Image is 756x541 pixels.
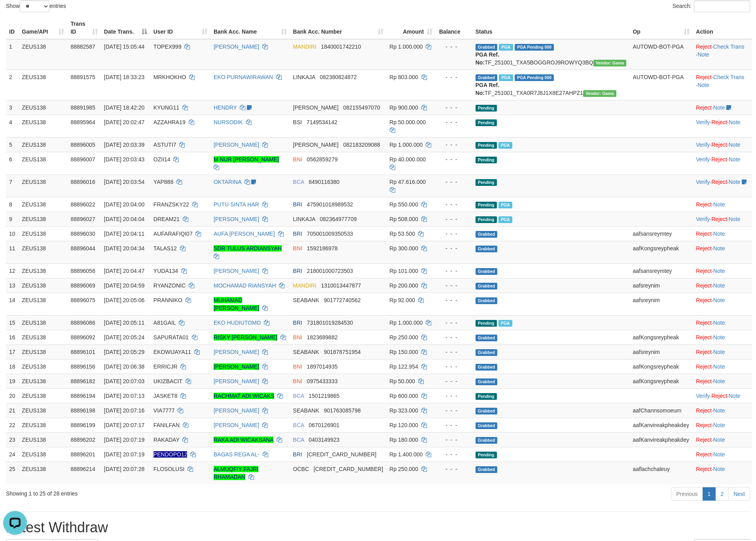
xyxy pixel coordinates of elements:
a: M NUR [PERSON_NAME] [214,156,279,163]
span: [DATE] 20:04:11 [104,231,144,237]
span: PRANNIKO [153,297,182,303]
td: 1 [6,39,19,70]
span: AUFARAFIQI07 [153,231,193,237]
td: 13 [6,278,19,293]
span: Pending [476,179,497,186]
span: Marked by aafpengsreynich [498,216,512,223]
a: Reject [696,320,712,326]
div: - - - [439,282,469,289]
span: 88896027 [70,216,95,222]
span: KYUNG11 [153,104,179,111]
a: Note [713,349,725,355]
td: 7 [6,174,19,197]
span: Rp 92.000 [390,297,415,303]
a: Reject [696,349,712,355]
a: [PERSON_NAME] [214,142,259,148]
div: - - - [439,319,469,327]
span: A81GAIL [153,320,176,326]
div: - - - [439,201,469,208]
div: - - - [439,296,469,304]
span: Grabbed [476,231,498,238]
td: ZEUS138 [19,137,67,152]
span: Vendor URL: https://trx31.1velocity.biz [593,60,627,66]
a: [PERSON_NAME] [214,407,259,414]
th: Amount: activate to sort column ascending [387,17,436,39]
th: ID [6,17,19,39]
td: · [693,330,752,344]
a: Reject [696,74,712,80]
a: Reject [696,363,712,370]
a: PUTU SINTA HAR [214,201,259,208]
span: Copy 705001009350533 to clipboard [307,231,353,237]
a: Note [713,231,725,237]
a: Reject [711,119,727,125]
div: - - - [439,178,469,186]
td: 5 [6,137,19,152]
a: Note [713,297,725,303]
a: Reject [696,437,712,443]
label: Show entries [6,0,66,12]
td: aafsreynim [629,293,693,315]
a: Reject [696,104,712,111]
label: Search: [673,0,750,12]
td: ZEUS138 [19,174,67,197]
span: Grabbed [476,44,498,51]
td: · · [693,115,752,137]
th: Bank Acc. Number: activate to sort column ascending [290,17,387,39]
th: Trans ID: activate to sort column ascending [67,17,100,39]
td: ZEUS138 [19,197,67,212]
a: RACHMAT ADI WICAKS [214,393,275,399]
span: Rp 900.000 [390,104,418,111]
span: MANDIRI [293,44,316,50]
td: 3 [6,100,19,115]
span: SAPURATA01 [153,334,189,340]
td: · · [693,70,752,100]
a: Reject [696,231,712,237]
td: 16 [6,330,19,344]
a: Reject [696,422,712,428]
a: Note [729,156,741,163]
td: ZEUS138 [19,241,67,263]
a: Note [729,216,741,222]
span: Rp 200.000 [390,282,418,289]
td: · [693,315,752,330]
span: [PERSON_NAME] [293,104,339,111]
span: 88896005 [70,142,95,148]
td: 10 [6,226,19,241]
th: Balance [436,17,472,39]
td: ZEUS138 [19,39,67,70]
span: Copy 7149534142 to clipboard [307,119,337,125]
span: Grabbed [476,268,498,275]
span: [DATE] 18:33:23 [104,74,144,80]
td: TF_251001_TXA0R7J8J1X8E27AHPZ1 [472,70,630,100]
span: Marked by aafpengsreynich [499,74,513,81]
span: Copy 082155497070 to clipboard [343,104,380,111]
a: Next [728,487,750,501]
span: MANDIRI [293,282,316,289]
div: - - - [439,118,469,126]
span: [DATE] 20:04:04 [104,216,144,222]
span: Copy 731801019284530 to clipboard [307,320,353,326]
span: FRANZSKY22 [153,201,189,208]
a: Reject [696,268,712,274]
a: Verify [696,393,710,399]
td: ZEUS138 [19,70,67,100]
span: Rp 40.000.000 [390,156,426,163]
td: ZEUS138 [19,293,67,315]
td: · · [693,174,752,197]
span: 88896086 [70,320,95,326]
span: [DATE] 20:03:54 [104,179,144,185]
a: Note [713,437,725,443]
span: Copy 8490116380 to clipboard [309,179,339,185]
td: ZEUS138 [19,226,67,241]
span: [PERSON_NAME] [293,142,339,148]
span: BSI [293,119,302,125]
span: 88895964 [70,119,95,125]
span: PGA Pending [515,74,554,81]
td: · [693,197,752,212]
span: 88896092 [70,334,95,340]
a: Reject [711,156,727,163]
td: aafsansreymtey [629,263,693,278]
span: TOPEX999 [153,44,182,50]
a: RISKY [PERSON_NAME] [214,334,277,340]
